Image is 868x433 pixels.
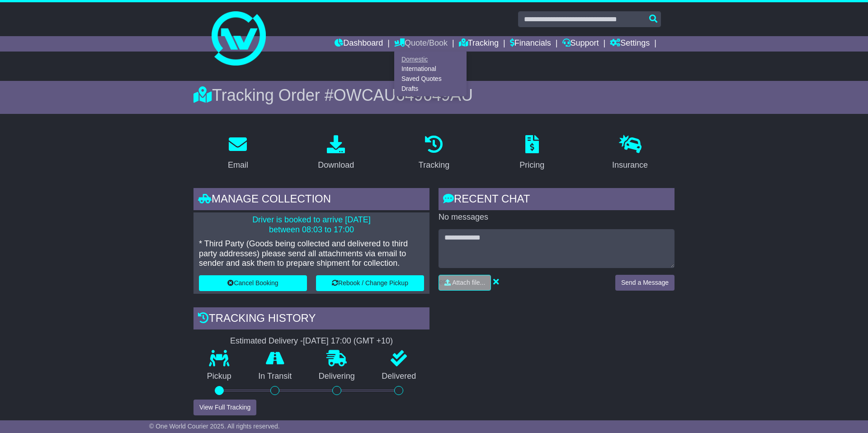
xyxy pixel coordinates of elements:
div: Insurance [612,159,648,171]
button: View Full Tracking [193,400,256,415]
div: Manage collection [193,188,429,212]
a: Saved Quotes [395,74,466,84]
div: Estimated Delivery - [193,336,429,346]
a: Pricing [514,132,550,174]
button: Send a Message [615,275,675,291]
a: Support [562,36,599,52]
a: International [395,64,466,74]
p: No messages [439,212,675,222]
button: Rebook / Change Pickup [316,275,424,291]
span: © One World Courier 2025. All rights reserved. [149,423,280,430]
div: Pricing [519,159,544,171]
a: Email [222,132,254,174]
div: Download [318,159,354,171]
div: RECENT CHAT [439,188,675,212]
span: OWCAU649649AU [334,86,473,104]
div: [DATE] 17:00 (GMT +10) [303,336,393,346]
p: Pickup [193,372,245,381]
a: Tracking [413,132,455,174]
button: Cancel Booking [199,275,307,291]
div: Tracking [419,159,449,171]
p: Delivering [305,372,368,381]
a: Settings [610,36,650,52]
a: Dashboard [335,36,383,52]
a: Financials [510,36,551,52]
a: Quote/Book [394,36,448,52]
p: Delivered [368,372,430,381]
div: Email [228,159,248,171]
a: Tracking [459,36,499,52]
a: Download [312,132,360,174]
div: Quote/Book [394,52,467,96]
div: Tracking history [193,307,429,332]
a: Domestic [395,54,466,64]
div: Tracking Order # [193,85,675,105]
p: * Third Party (Goods being collected and delivered to third party addresses) please send all atta... [199,239,424,268]
a: Drafts [395,84,466,94]
p: In Transit [245,372,306,381]
a: Insurance [606,132,654,174]
p: Driver is booked to arrive [DATE] between 08:03 to 17:00 [199,215,424,235]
